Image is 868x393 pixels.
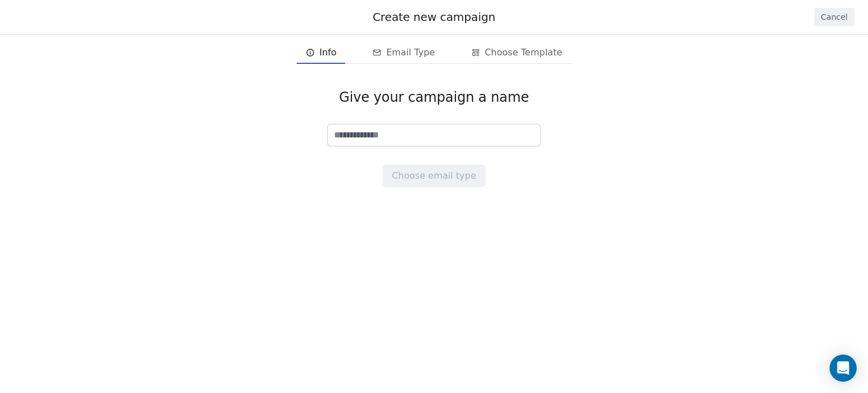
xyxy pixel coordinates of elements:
[14,9,854,25] div: Create new campaign
[814,8,854,26] button: Cancel
[383,165,485,187] button: Choose email type
[386,46,435,59] span: Email Type
[830,355,857,382] div: Open Intercom Messenger
[485,46,562,59] span: Choose Template
[319,46,336,59] span: Info
[297,41,571,64] div: email creation steps
[339,89,529,106] span: Give your campaign a name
